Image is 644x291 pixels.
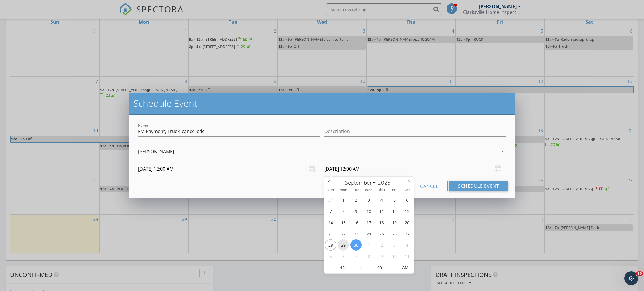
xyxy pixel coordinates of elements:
span: September 22, 2025 [338,228,349,239]
span: Sun [324,188,337,192]
span: : [360,262,362,274]
span: September 15, 2025 [338,217,349,228]
span: September 4, 2025 [376,194,387,205]
span: September 21, 2025 [325,228,336,239]
span: September 12, 2025 [389,205,400,217]
span: September 2, 2025 [350,194,362,205]
span: Wed [363,188,375,192]
i: arrow_drop_down [499,148,506,155]
span: Tue [350,188,363,192]
span: September 18, 2025 [376,217,387,228]
span: October 8, 2025 [363,251,374,262]
span: September 23, 2025 [350,228,362,239]
span: September 19, 2025 [389,217,400,228]
h2: Schedule Event [133,97,511,109]
span: September 11, 2025 [376,205,387,217]
span: September 5, 2025 [389,194,400,205]
span: September 10, 2025 [363,205,374,217]
button: Cancel [411,181,448,191]
span: September 14, 2025 [325,217,336,228]
span: October 1, 2025 [363,239,374,251]
span: October 11, 2025 [401,251,413,262]
span: September 24, 2025 [363,228,374,239]
span: September 7, 2025 [325,205,336,217]
span: Fri [388,188,401,192]
span: September 1, 2025 [338,194,349,205]
span: September 17, 2025 [363,217,374,228]
span: September 27, 2025 [401,228,413,239]
span: Mon [337,188,350,192]
span: September 6, 2025 [401,194,413,205]
div: [PERSON_NAME] [138,149,174,154]
span: September 28, 2025 [325,239,336,251]
span: September 26, 2025 [389,228,400,239]
span: 10 [636,271,643,276]
span: September 29, 2025 [338,239,349,251]
span: September 8, 2025 [338,205,349,217]
span: October 6, 2025 [338,251,349,262]
span: October 10, 2025 [389,251,400,262]
span: October 3, 2025 [389,239,400,251]
span: Thu [375,188,388,192]
input: Year [376,179,396,186]
input: Select date [138,162,320,176]
span: September 20, 2025 [401,217,413,228]
span: Sat [401,188,414,192]
span: August 31, 2025 [325,194,336,205]
span: October 4, 2025 [401,239,413,251]
span: September 3, 2025 [363,194,374,205]
span: September 13, 2025 [401,205,413,217]
span: September 16, 2025 [350,217,362,228]
span: October 5, 2025 [325,251,336,262]
button: Schedule Event [449,181,508,191]
span: September 25, 2025 [376,228,387,239]
span: September 9, 2025 [350,205,362,217]
span: Click to toggle [397,262,413,274]
span: October 2, 2025 [376,239,387,251]
span: October 9, 2025 [376,251,387,262]
span: October 7, 2025 [350,251,362,262]
span: September 30, 2025 [350,239,362,251]
input: Select date [324,162,506,176]
iframe: Intercom live chat [624,271,638,285]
